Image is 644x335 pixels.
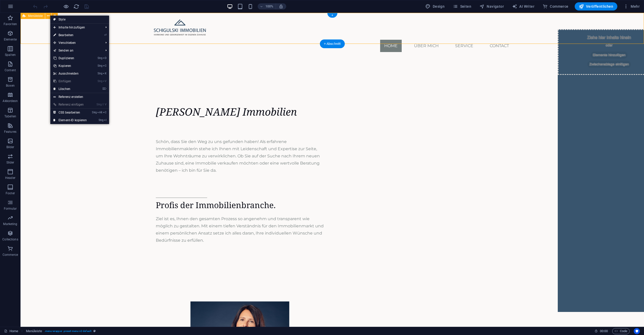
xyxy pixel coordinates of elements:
p: Boxen [6,84,15,88]
p: Commerce [3,253,18,257]
span: Commerce [543,4,569,9]
p: Tabellen [4,114,16,118]
i: I [104,118,107,122]
a: StrgIElement-ID kopieren [50,116,90,124]
span: Design [425,4,445,9]
i: Strg [98,79,102,83]
span: Zwischenablage einfügen [567,48,610,55]
span: Menüleiste [28,14,43,17]
i: V [103,79,107,83]
a: StrgVEinfügen [50,77,90,85]
p: Spalten [5,53,16,57]
span: Mehr [623,4,640,9]
a: StrgAltCCSS bearbeiten [50,109,90,116]
button: 100% [258,3,276,9]
a: ⌦Löschen [50,85,90,93]
button: Code [612,328,630,334]
span: Inhalte hinzufügen [50,24,101,31]
p: Features [4,130,16,134]
p: Slider [6,160,14,165]
p: Content [5,68,16,72]
button: Usercentrics [634,328,640,334]
i: Seite neu laden [73,4,79,9]
i: Strg [99,118,103,122]
a: StrgDDuplizieren [50,54,90,62]
i: Bei Größenänderung Zoomstufe automatisch an das gewählte Gerät anpassen. [279,4,283,9]
a: Klick, um Auswahl aufzuheben. Doppelklick öffnet Seitenverwaltung [4,328,18,334]
h6: Session-Zeit [594,328,608,334]
a: Referenz erstellen [50,93,109,101]
i: ⇧ [102,103,104,106]
a: Senden an [50,47,101,54]
span: Verschieben [50,39,101,47]
i: ⏎ [104,33,107,37]
div: + Abschnitt [320,39,345,48]
a: Strg⇧VReferenz einfügen [50,101,90,108]
i: C [103,111,107,114]
i: Strg [92,111,97,114]
span: Veröffentlichen [579,4,613,9]
span: : [603,329,604,333]
button: AI Writer [510,2,536,11]
i: Strg [98,64,102,67]
i: Strg [98,56,102,60]
a: Style [50,16,109,23]
span: 00 00 [600,328,608,334]
a: StrgCKopieren [50,62,90,70]
p: Elemente [4,37,17,42]
p: Marketing [3,222,17,226]
i: D [103,56,107,60]
h6: 100% [265,3,274,9]
div: Design (Strg+Alt+Y) [423,2,447,11]
button: Mehr [621,2,642,11]
span: Elemente hinzufügen [570,39,607,46]
i: C [103,64,107,67]
i: V [105,103,106,106]
p: Collections [2,237,18,241]
i: Alt [97,111,102,114]
span: Navigator [479,4,504,9]
a: ⏎Bearbeiten [50,31,90,39]
i: ⌦ [102,87,107,90]
button: reload [73,3,79,9]
span: Klick zum Auswählen. Doppelklick zum Bearbeiten [26,328,42,334]
i: X [103,72,107,75]
div: Ziehe hier Inhalte hinein [537,16,640,62]
nav: breadcrumb [26,328,96,334]
a: StrgXAusschneiden [50,70,90,77]
button: Veröffentlichen [575,2,617,11]
i: Strg [98,72,102,75]
i: Strg [97,103,101,106]
button: Navigator [477,2,506,11]
i: Dieses Element ist ein anpassbares Preset [93,330,96,332]
span: AI Writer [512,4,534,9]
button: Commerce [541,2,571,11]
p: Akkordeon [3,99,18,103]
div: + [327,13,337,18]
p: Formular [4,207,17,211]
button: Klicke hier, um den Vorschau-Modus zu verlassen [63,3,69,9]
span: . menu-wrapper .preset-menu-v2-default [44,328,91,334]
p: Favoriten [4,22,17,26]
p: Bilder [6,145,14,149]
p: Footer [6,191,15,195]
span: Seiten [453,4,471,9]
button: Design [423,2,447,11]
p: Header [5,176,15,180]
button: Seiten [451,2,473,11]
span: Code [614,328,627,334]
